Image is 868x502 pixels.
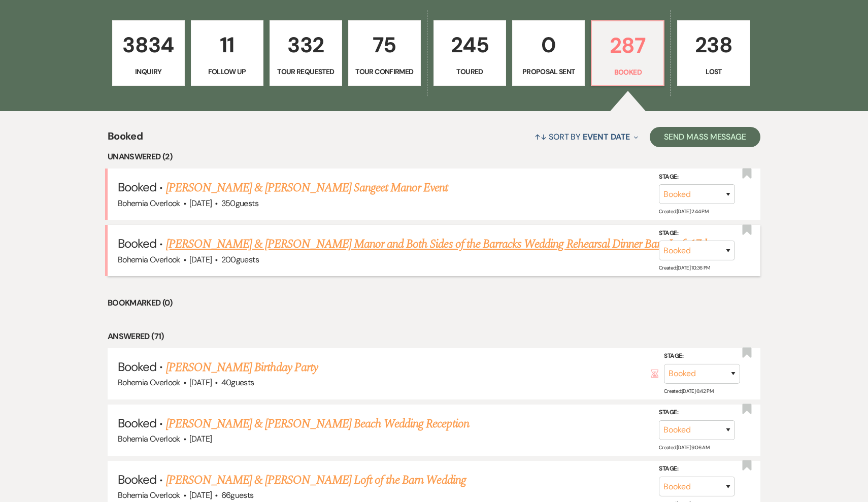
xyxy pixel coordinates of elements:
[348,20,421,86] a: 75Tour Confirmed
[530,123,642,150] button: Sort By Event Date
[191,20,263,86] a: 11Follow Up
[519,28,578,62] p: 0
[276,28,336,62] p: 332
[659,171,735,182] label: Stage:
[189,198,212,209] span: [DATE]
[189,377,212,388] span: [DATE]
[355,66,414,77] p: Tour Confirmed
[108,330,760,343] li: Answered (71)
[276,66,336,77] p: Tour Requested
[650,127,760,147] button: Send Mass Message
[108,296,760,310] li: Bookmarked (0)
[118,198,180,209] span: Bohemia Overlook
[166,179,448,197] a: [PERSON_NAME] & [PERSON_NAME] Sangeet Manor Event
[197,28,257,62] p: 11
[664,351,740,362] label: Stage:
[166,235,710,253] a: [PERSON_NAME] & [PERSON_NAME] Manor and Both Sides of the Barracks Wedding Rehearsal Dinner Barn ...
[118,490,180,500] span: Bohemia Overlook
[118,472,156,487] span: Booked
[119,66,178,77] p: Inquiry
[684,66,743,77] p: Lost
[108,150,760,163] li: Unanswered (2)
[659,228,735,239] label: Stage:
[189,254,212,265] span: [DATE]
[583,131,630,142] span: Event Date
[659,444,709,451] span: Created: [DATE] 9:06 AM
[166,358,318,377] a: [PERSON_NAME] Birthday Party
[598,66,657,78] p: Booked
[112,20,185,86] a: 3834Inquiry
[118,433,180,444] span: Bohemia Overlook
[118,359,156,375] span: Booked
[664,388,713,394] span: Created: [DATE] 6:42 PM
[519,66,578,77] p: Proposal Sent
[677,20,750,86] a: 238Lost
[659,208,708,215] span: Created: [DATE] 2:44 PM
[221,377,254,388] span: 40 guests
[118,236,156,251] span: Booked
[108,128,143,150] span: Booked
[440,66,499,77] p: Toured
[189,490,212,500] span: [DATE]
[118,254,180,265] span: Bohemia Overlook
[598,28,657,62] p: 287
[659,463,735,475] label: Stage:
[189,433,212,444] span: [DATE]
[119,28,178,62] p: 3834
[221,254,259,265] span: 200 guests
[684,28,743,62] p: 238
[221,490,254,500] span: 66 guests
[270,20,342,86] a: 332Tour Requested
[221,198,258,209] span: 350 guests
[355,28,414,62] p: 75
[659,407,735,418] label: Stage:
[197,66,257,77] p: Follow Up
[440,28,499,62] p: 245
[166,415,469,433] a: [PERSON_NAME] & [PERSON_NAME] Beach Wedding Reception
[591,20,664,86] a: 287Booked
[118,179,156,195] span: Booked
[659,264,710,271] span: Created: [DATE] 10:36 PM
[118,415,156,431] span: Booked
[118,377,180,388] span: Bohemia Overlook
[433,20,506,86] a: 245Toured
[535,131,547,142] span: ↑↓
[512,20,585,86] a: 0Proposal Sent
[166,471,466,489] a: [PERSON_NAME] & [PERSON_NAME] Loft of the Barn Wedding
